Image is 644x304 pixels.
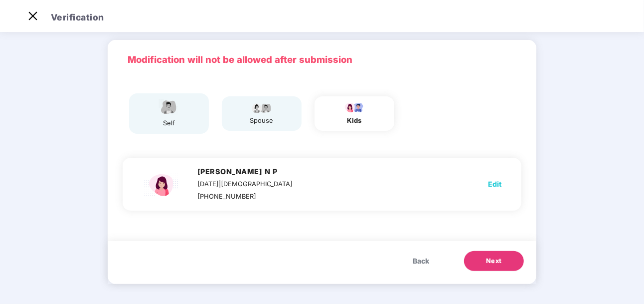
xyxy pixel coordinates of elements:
div: [DATE] [197,179,293,189]
button: Next [464,251,524,271]
div: spouse [249,116,274,126]
span: | [DEMOGRAPHIC_DATA] [219,180,293,188]
button: Edit [488,176,501,192]
div: [PHONE_NUMBER] [197,192,293,202]
img: svg+xml;base64,PHN2ZyB4bWxucz0iaHR0cDovL3d3dy53My5vcmcvMjAwMC9zdmciIHdpZHRoPSI3OS4wMzciIGhlaWdodD... [342,101,367,113]
p: Modification will not be allowed after submission [128,52,516,67]
img: svg+xml;base64,PHN2ZyBpZD0iRW1wbG95ZWVfbWFsZSIgeG1sbnM9Imh0dHA6Ly93d3cudzMub3JnLzIwMDAvc3ZnIiB3aW... [157,98,181,116]
span: Back [413,256,429,267]
span: Edit [488,179,501,190]
span: Next [486,256,502,266]
button: Back [403,251,439,271]
img: svg+xml;base64,PHN2ZyB4bWxucz0iaHR0cDovL3d3dy53My5vcmcvMjAwMC9zdmciIHdpZHRoPSI5Ny44OTciIGhlaWdodD... [249,101,274,113]
div: kids [342,116,367,126]
img: svg+xml;base64,PHN2ZyBpZD0iQ2hpbGRfZmVtYWxlX2ljb24iIHhtbG5zPSJodHRwOi8vd3d3LnczLm9yZy8yMDAwL3N2Zy... [143,167,182,202]
div: self [157,118,181,128]
h4: [PERSON_NAME] N P [197,167,293,177]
